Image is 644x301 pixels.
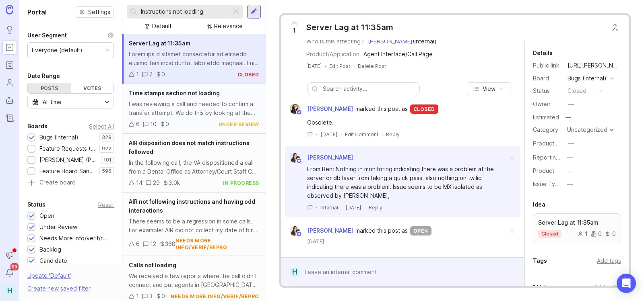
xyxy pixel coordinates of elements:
[568,74,607,83] div: Bugs (Internal)
[290,225,300,236] img: Kelsey Fisher
[129,158,259,176] div: In the following call, the VA dispositioned a call from a Dental Office as Attorney/Court Staff C...
[27,71,60,81] div: Date Range
[27,271,71,284] div: Update ' Default '
[136,178,142,187] div: 14
[102,134,111,141] p: 329
[153,178,160,187] div: 29
[129,139,250,155] span: AIR disposition does not match instructions followed
[129,90,220,96] span: Time stamps section not loading
[341,204,343,211] div: ·
[129,272,259,289] div: We received a few reports where the call didn't connect and put agents in [GEOGRAPHIC_DATA] status.
[410,226,431,235] div: open
[161,292,165,301] div: 0
[368,37,437,46] div: (Internal)
[27,7,47,17] h1: Portal
[468,82,510,95] button: View
[76,6,114,18] button: Settings
[307,226,353,235] span: [PERSON_NAME]
[567,153,573,162] div: —
[39,223,77,231] div: Under Review
[307,154,353,161] span: [PERSON_NAME]
[329,63,350,70] div: Edit Post
[296,231,302,237] img: member badge
[306,63,322,69] time: [DATE]
[565,60,621,71] a: [URL][PERSON_NAME]
[325,63,326,70] div: ·
[563,112,574,123] div: —
[533,115,559,120] div: Estimated
[307,118,508,127] div: Obsolete.
[2,283,17,298] button: H
[296,109,302,115] img: member badge
[594,283,621,292] div: Add voter
[358,63,386,70] div: Delete Post
[27,200,45,209] div: Status
[568,139,574,148] div: —
[2,248,17,262] button: Announcements
[103,157,111,163] p: 101
[122,134,266,192] a: AIR disposition does not match instructions followedIn the following call, the VA dispositioned a...
[533,256,547,266] div: Tags
[136,292,139,301] div: 1
[369,204,382,211] div: Reply
[27,180,114,187] a: Create board
[129,50,259,68] div: Lorem ips d sitamet consectetur ad elitsedd eiusmo tem incididuntut labo etdo magnaal. Enim admi ...
[307,165,508,200] div: From Ben: Nothing in monitoring indicating there was a problem at the server or db layer from tak...
[597,256,621,265] div: Add tags
[88,8,110,16] span: Settings
[567,166,573,175] div: —
[345,131,378,138] div: Edit Comment
[43,98,62,106] div: All time
[355,226,408,235] span: marked this post as
[591,231,602,237] div: 0
[161,70,165,79] div: 0
[150,120,157,129] div: 10
[136,120,140,129] div: 6
[27,31,67,40] div: User Segment
[2,93,17,108] a: Autopilot
[2,40,17,55] a: Portal
[533,74,561,83] div: Board
[2,23,17,37] a: Ideas
[285,152,353,163] a: Kelsey Fisher[PERSON_NAME]
[533,167,554,174] label: Product
[364,204,365,211] div: ·
[382,131,383,138] div: ·
[566,138,576,149] button: ProductboardID
[27,121,47,131] div: Boards
[175,237,259,251] div: needs more info/verif/repro
[617,274,636,293] div: Open Intercom Messenger
[363,50,433,59] div: Agent Interface/Call Page
[578,231,588,237] div: 1
[214,22,243,31] div: Relevance
[219,121,259,128] div: under review
[39,256,67,265] div: Candidate
[567,180,573,188] div: —
[355,104,408,113] span: marked this post as
[316,131,317,138] div: ·
[368,38,413,45] a: [PERSON_NAME]
[285,225,355,236] a: Kelsey Fisher[PERSON_NAME]
[39,211,54,220] div: Open
[122,34,266,84] a: Server Lag at 11:35amLorem ips d sitamet consectetur ad elitsedd eiusmo tem incididuntut labo etd...
[605,231,616,237] div: 0
[10,263,19,270] span: 99
[568,100,574,109] div: —
[27,284,91,293] div: Create new saved filter
[320,204,338,211] div: Internal
[386,131,400,138] div: Reply
[533,125,561,134] div: Category
[533,283,552,292] div: 1 Voter
[71,83,114,93] div: Votes
[129,198,255,214] span: AIR not following instructions and having odd interactions
[483,85,495,93] span: View
[223,180,259,186] div: in progress
[32,46,83,55] div: Everyone (default)
[307,104,353,113] span: [PERSON_NAME]
[129,100,259,117] div: I was reviewing a call and needed to confirm a transfer attempt. We do this by looking at the tim...
[568,86,586,95] div: closed
[39,133,78,142] div: Bugs (Internal)
[165,240,175,248] div: 368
